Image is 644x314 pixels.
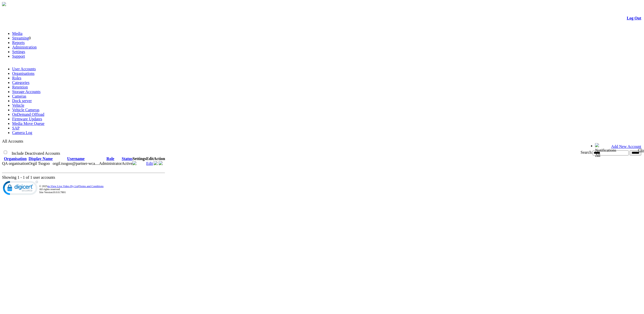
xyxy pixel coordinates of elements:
div: Search: [314,150,641,155]
a: Retention [12,85,28,89]
a: MFA Not Set [159,162,163,166]
span: Contact Method: SMS and Email [29,161,50,166]
a: Storage Accounts [12,89,40,94]
a: Deactivate [154,162,158,166]
a: Roles [12,76,21,80]
a: Media [12,31,22,36]
img: bell24.png [595,143,599,147]
div: Site Version [39,191,641,194]
th: Action [154,156,165,161]
a: Cameras [12,94,26,98]
a: Organisations [12,71,35,76]
td: Administrator [99,161,122,166]
div: © 2025 | All rights reserved [39,185,641,194]
a: Reports [12,40,25,45]
a: Role [106,156,114,161]
th: Edit [146,156,154,161]
a: SAP [12,126,19,130]
a: Camera Log [12,130,32,135]
img: camera24.png [132,161,136,165]
a: Vehicle [12,103,24,107]
td: Active [122,161,133,166]
a: Firmware Updates [12,117,42,121]
a: Edit [146,161,153,166]
a: Streaming [12,36,29,40]
span: orgil.tsogoo@partner-wca.tech.nsw.gov.au [53,161,99,166]
span: All Accounts [2,139,23,143]
span: Showing 1 - 1 of 1 user accounts [2,175,55,180]
a: Log Out [627,16,641,20]
a: Administration [12,45,37,49]
img: mfa-shield-white-icon.svg [159,161,163,165]
a: Organisation [4,156,27,161]
a: Settings [12,50,25,54]
a: Terms and Conditions [79,185,104,188]
span: QA organisation [2,161,29,166]
a: m-View Live Video Pty Ltd [47,185,79,188]
a: Dock server [12,99,32,103]
a: Vehicle Cameras [12,108,39,112]
div: Notifications [595,148,631,157]
a: User Accounts [12,67,36,71]
span: 0 [29,36,31,40]
a: Support [12,54,25,58]
span: Welcome, Orgil Tsogoo (Administrator) [532,143,585,147]
a: Media Move Queue [12,121,44,126]
a: Categories [12,80,29,85]
a: Username [67,156,85,161]
a: OnDemand Offload [12,112,44,117]
img: arrow-3.png [2,2,6,6]
span: Include Deactivated Accounts [12,151,60,155]
th: Settings [132,156,146,161]
span: 10.0.0.7801 [53,191,66,194]
img: DigiCert Secured Site Seal [3,181,38,198]
img: user-active-green-icon.svg [154,161,158,165]
a: Display Name [29,156,53,161]
a: Status [122,156,133,161]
